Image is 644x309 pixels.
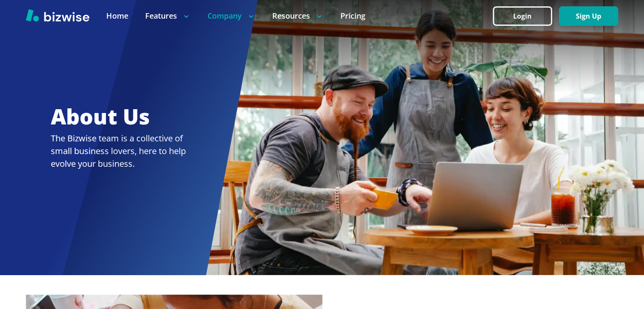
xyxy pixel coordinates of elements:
p: Features [145,11,191,21]
a: Sign Up [559,12,618,20]
p: Resources [272,11,323,21]
p: Company [207,11,255,21]
a: Login [493,12,559,20]
button: Login [493,6,552,26]
img: Bizwise Logo [26,9,89,22]
a: Home [106,11,128,21]
button: Sign Up [559,6,618,26]
a: Pricing [340,11,365,21]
